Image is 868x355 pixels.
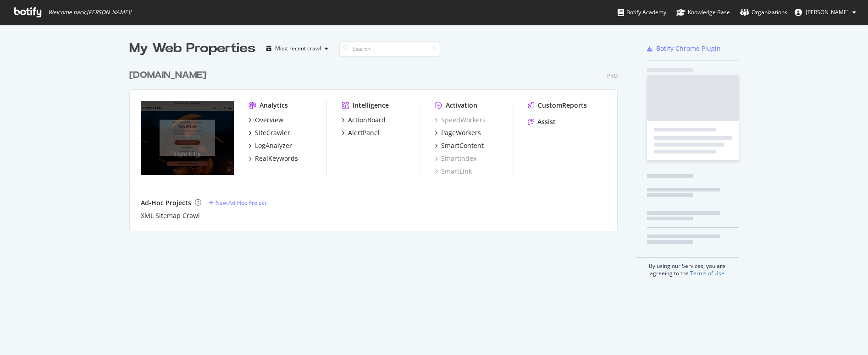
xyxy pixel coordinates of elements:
[607,72,618,80] div: Pro
[263,41,332,56] button: Most recent crawl
[255,154,298,163] div: RealKeywords
[446,101,477,110] div: Activation
[141,211,200,220] a: XML Sitemap Crawl
[435,141,484,150] a: SmartContent
[348,128,380,137] div: AlertPanel
[528,117,556,126] a: Assist
[676,8,730,17] div: Knowledge Base
[435,154,476,163] a: SmartIndex
[348,115,386,125] div: ActionBoard
[129,39,255,58] div: My Web Properties
[129,58,625,231] div: grid
[255,115,283,125] div: Overview
[255,141,292,150] div: LogAnalyzer
[249,141,292,150] a: LogAnalyzer
[141,101,234,175] img: tecovas.com
[690,269,724,277] a: Terms of Use
[441,141,484,150] div: SmartContent
[249,154,298,163] a: RealKeywords
[647,44,721,53] a: Botify Chrome Plugin
[275,46,321,51] div: Most recent crawl
[129,69,206,82] div: [DOMAIN_NAME]
[48,9,131,16] span: Welcome back, [PERSON_NAME] !
[740,8,787,17] div: Organizations
[339,41,440,57] input: Search
[141,198,191,208] div: Ad-Hoc Projects
[441,128,481,137] div: PageWorkers
[618,8,666,17] div: Botify Academy
[787,5,863,20] button: [PERSON_NAME]
[342,115,386,125] a: ActionBoard
[255,128,290,137] div: SiteCrawler
[806,8,849,16] span: Meghan Slusser
[249,128,290,137] a: SiteCrawler
[435,128,481,137] a: PageWorkers
[537,117,556,126] div: Assist
[209,199,266,207] a: New Ad-Hoc Project
[260,101,288,110] div: Analytics
[435,115,486,125] a: SpeedWorkers
[342,128,380,137] a: AlertPanel
[636,257,739,277] div: By using our Services, you are agreeing to the
[656,44,721,53] div: Botify Chrome Plugin
[528,101,587,110] a: CustomReports
[538,101,587,110] div: CustomReports
[216,199,266,207] div: New Ad-Hoc Project
[435,167,472,176] a: SmartLink
[353,101,389,110] div: Intelligence
[249,115,283,125] a: Overview
[129,69,210,82] a: [DOMAIN_NAME]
